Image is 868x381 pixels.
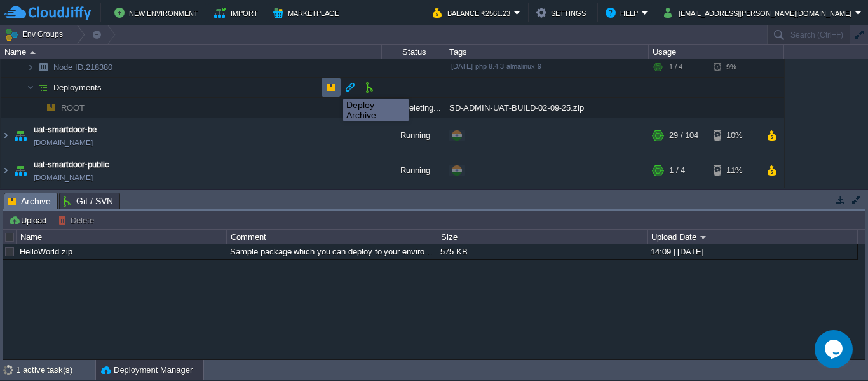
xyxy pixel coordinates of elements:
img: AMDAwAAAACH5BAEAAAAALAAAAAABAAEAAAICRAEAOw== [1,153,11,188]
div: 11% [714,153,755,188]
div: Usage [649,45,783,59]
a: Deployments [52,82,104,93]
span: 218380 [52,62,114,73]
a: HelloWorld.zip [20,247,72,256]
button: New Environment [114,5,202,20]
span: [DATE]-php-8.4.3-almalinux-9 [451,62,541,70]
button: Balance ₹2561.23 [433,5,514,20]
img: AMDAwAAAACH5BAEAAAAALAAAAAABAAEAAAICRAEAOw== [27,57,34,77]
img: CloudJiffy [4,5,91,21]
button: [EMAIL_ADDRESS][PERSON_NAME][DOMAIN_NAME] [664,5,855,20]
span: Git / SVN [64,193,113,209]
div: Comment [227,230,437,244]
div: 29 / 104 [669,118,698,153]
div: Tags [446,45,648,59]
a: Node ID:218380 [52,62,114,73]
img: AMDAwAAAACH5BAEAAAAALAAAAAABAAEAAAICRAEAOw== [34,57,52,77]
div: 1 / 4 [669,153,685,188]
div: 575 KB [437,244,646,259]
a: uat-smartdoor-be [34,123,97,136]
button: Import [214,5,262,20]
img: AMDAwAAAACH5BAEAAAAALAAAAAABAAEAAAICRAEAOw== [27,78,34,97]
button: Env Groups [4,25,67,43]
div: Name [1,45,381,59]
img: AMDAwAAAACH5BAEAAAAALAAAAAABAAEAAAICRAEAOw== [34,98,42,118]
div: SD-ADMIN-UAT-BUILD-02-09-25.zip [445,98,649,118]
button: Upload [8,214,50,226]
div: Size [438,230,647,244]
button: Delete [58,214,98,226]
img: AMDAwAAAACH5BAEAAAAALAAAAAABAAEAAAICRAEAOw== [11,118,29,153]
div: Deploy Archive [346,100,405,120]
img: AMDAwAAAACH5BAEAAAAALAAAAAABAAEAAAICRAEAOw== [30,51,36,54]
div: 10% [714,118,755,153]
div: Sample package which you can deploy to your environment. Feel free to delete and upload a package... [227,244,436,259]
img: AMDAwAAAACH5BAEAAAAALAAAAAABAAEAAAICRAEAOw== [34,78,52,97]
span: Node ID: [53,62,86,72]
div: Running [382,153,445,188]
div: Running [382,118,445,153]
a: [DOMAIN_NAME] [34,171,93,184]
button: Settings [536,5,590,20]
button: Deployment Manager [101,364,193,377]
div: 1 active task(s) [16,360,95,380]
a: uat-smartdoor-public [34,158,109,171]
iframe: chat widget [815,330,855,368]
img: AMDAwAAAACH5BAEAAAAALAAAAAABAAEAAAICRAEAOw== [42,98,60,118]
a: ROOT [60,102,86,113]
div: Name [17,230,226,244]
span: Deleting... [390,103,441,113]
div: Upload Date [648,230,857,244]
button: Help [606,5,642,20]
button: Marketplace [273,5,342,20]
img: AMDAwAAAACH5BAEAAAAALAAAAAABAAEAAAICRAEAOw== [1,118,11,153]
div: 9% [714,57,755,77]
div: 14:09 | [DATE] [648,244,857,259]
div: 1 / 4 [669,57,682,77]
a: [DOMAIN_NAME] [34,136,93,149]
div: Status [383,45,445,59]
span: Archive [8,193,51,209]
img: AMDAwAAAACH5BAEAAAAALAAAAAABAAEAAAICRAEAOw== [11,153,29,188]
